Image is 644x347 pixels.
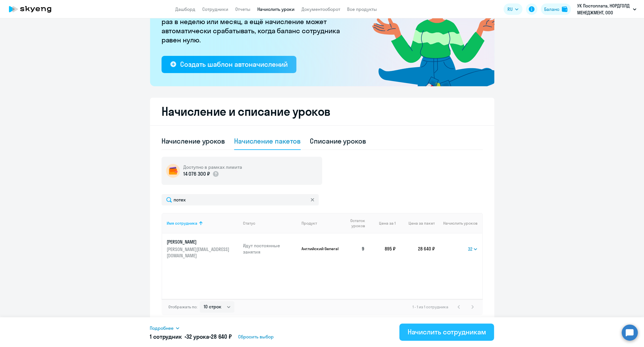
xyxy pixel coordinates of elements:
span: Остаток уроков [345,218,365,228]
div: Списание уроков [310,136,366,146]
h5: Доступно в рамках лимита [183,164,242,170]
span: 28 640 ₽ [211,333,232,340]
div: Имя сотрудника [167,221,239,226]
input: Поиск по имени, email, продукту или статусу [162,194,319,205]
div: Создать шаблон автоначислений [180,60,288,69]
p: [PERSON_NAME][EMAIL_ADDRESS][DOMAIN_NAME] [167,246,231,259]
div: Продукт [301,221,317,226]
h5: 1 сотрудник • • [150,333,231,341]
p: [PERSON_NAME] [167,239,231,245]
p: УК Постоплата, НОРДГОЛД МЕНЕДЖМЕНТ, ООО [577,2,631,16]
a: Отчеты [235,6,250,12]
a: Документооборот [301,6,340,12]
p: Английский General [301,246,340,251]
img: wallet-circle.png [166,164,180,178]
div: Баланс [544,6,559,13]
button: Создать шаблон автоначислений [162,56,296,73]
td: 895 ₽ [369,234,396,264]
th: Начислить уроков [435,213,482,234]
a: Все продукты [347,6,377,12]
a: Дашборд [175,6,195,12]
button: Балансbalance [541,3,571,15]
a: Сотрудники [202,6,228,12]
div: Начисление пакетов [234,136,301,146]
div: Статус [243,221,255,226]
h2: Начисление и списание уроков [162,105,483,118]
p: 14 076 300 ₽ [183,170,210,178]
div: Продукт [301,221,340,226]
div: Статус [243,221,297,226]
span: 1 - 1 из 1 сотрудника [413,304,448,309]
button: Начислить сотрудникам [399,324,494,341]
button: УК Постоплата, НОРДГОЛД МЕНЕДЖМЕНТ, ООО [574,2,639,16]
span: Сбросить выбор [238,333,274,340]
td: 28 640 ₽ [396,234,435,264]
th: Цена за пакет [396,213,435,234]
img: balance [562,6,567,12]
span: Отображать по: [168,304,197,309]
div: Имя сотрудника [167,221,197,226]
a: [PERSON_NAME][PERSON_NAME][EMAIL_ADDRESS][DOMAIN_NAME] [167,239,239,259]
span: 32 урока [186,333,209,340]
span: Подробнее [150,325,174,332]
button: RU [503,3,522,15]
div: Начислить сотрудникам [407,327,486,336]
div: Начисление уроков [162,136,225,146]
th: Цена за 1 [369,213,396,234]
div: Остаток уроков [345,218,369,228]
td: 9 [340,234,369,264]
a: Начислить уроки [257,6,295,12]
span: RU [507,6,513,13]
p: Идут постоянные занятия [243,242,297,255]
